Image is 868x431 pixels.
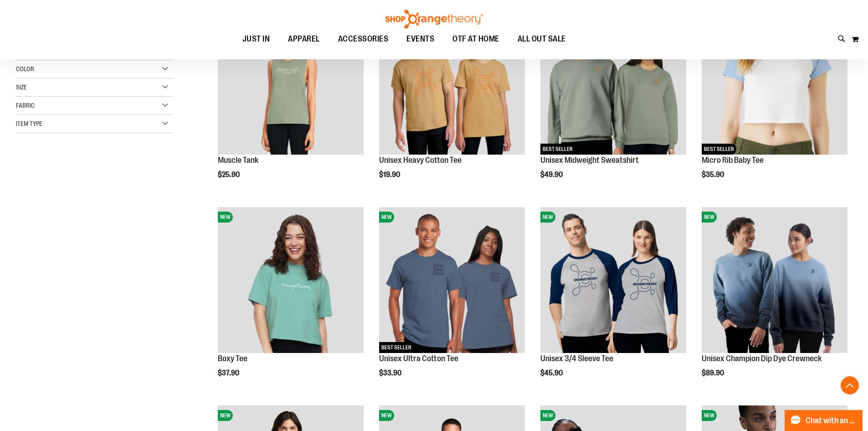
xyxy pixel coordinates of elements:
span: Fabric [16,102,35,109]
div: product [697,203,852,400]
span: $49.90 [540,171,564,179]
div: product [536,4,691,202]
a: Muscle Tank [218,156,258,165]
span: Chat with an Expert [806,416,857,425]
a: Unisex Ultra Cotton TeeNEWBEST SELLER [379,207,525,354]
img: Muscle Tank [218,9,364,155]
a: Boxy Tee [218,354,247,363]
span: NEW [540,410,555,421]
span: ACCESSORIES [338,29,389,49]
span: $45.90 [540,369,564,377]
span: NEW [218,212,233,223]
img: Micro Rib Baby Tee [702,9,847,155]
span: NEW [540,212,555,223]
span: $35.90 [702,171,725,179]
span: $89.90 [702,369,725,377]
span: NEW [702,410,717,421]
span: ALL OUT SALE [518,29,566,49]
span: BEST SELLER [540,144,575,155]
button: Back To Top [841,376,859,395]
img: Unisex 3/4 Sleeve Tee [540,207,686,353]
span: APPAREL [288,29,320,49]
img: Unisex Midweight Sweatshirt [540,9,686,155]
a: Micro Rib Baby Tee [702,156,764,165]
span: EVENTS [406,29,434,49]
span: NEW [379,212,394,223]
div: product [697,4,852,202]
a: Boxy TeeNEW [218,207,364,354]
img: Boxy Tee [218,207,364,353]
a: Unisex Champion Dip Dye Crewneck [702,354,822,363]
span: NEW [218,410,233,421]
span: NEW [702,212,717,223]
a: Unisex Heavy Cotton TeeNEW [379,9,525,156]
span: $19.90 [379,171,401,179]
a: Unisex Ultra Cotton Tee [379,354,458,363]
span: JUST IN [242,29,270,49]
span: BEST SELLER [379,342,414,353]
a: Micro Rib Baby TeeNEWBEST SELLER [702,9,847,156]
a: Unisex 3/4 Sleeve TeeNEW [540,207,686,354]
div: product [536,203,691,400]
div: product [375,203,529,400]
span: BEST SELLER [702,144,736,155]
span: Color [16,65,34,73]
span: Item Type [16,120,42,127]
a: Unisex 3/4 Sleeve Tee [540,354,613,363]
a: Muscle TankNEW [218,9,364,156]
a: Unisex Midweight SweatshirtNEWBEST SELLER [540,9,686,156]
div: product [213,203,368,400]
div: product [375,4,529,202]
a: Unisex Champion Dip Dye CrewneckNEW [702,207,847,354]
img: Unisex Ultra Cotton Tee [379,207,525,353]
span: $25.90 [218,171,241,179]
span: $33.90 [379,369,403,377]
img: Shop Orangetheory [384,10,484,29]
a: Unisex Midweight Sweatshirt [540,156,639,165]
span: NEW [379,410,394,421]
button: Chat with an Expert [785,410,863,431]
span: $37.90 [218,369,241,377]
div: product [213,4,368,202]
img: Unisex Heavy Cotton Tee [379,9,525,155]
span: OTF AT HOME [452,29,499,49]
span: Size [16,83,27,91]
img: Unisex Champion Dip Dye Crewneck [702,207,847,353]
a: Unisex Heavy Cotton Tee [379,156,462,165]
